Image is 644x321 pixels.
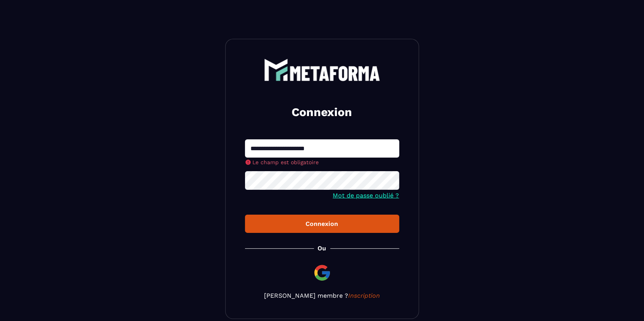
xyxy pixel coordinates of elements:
[245,59,399,81] a: logo
[251,220,393,227] div: Connexion
[245,215,399,233] button: Connexion
[245,292,399,299] p: [PERSON_NAME] membre ?
[333,192,399,199] a: Mot de passe oublié ?
[313,264,331,282] img: google
[264,59,380,81] img: logo
[253,159,319,165] span: Le champ est obligatoire
[254,104,390,120] h2: Connexion
[318,245,326,252] p: Ou
[348,292,380,299] a: Inscription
